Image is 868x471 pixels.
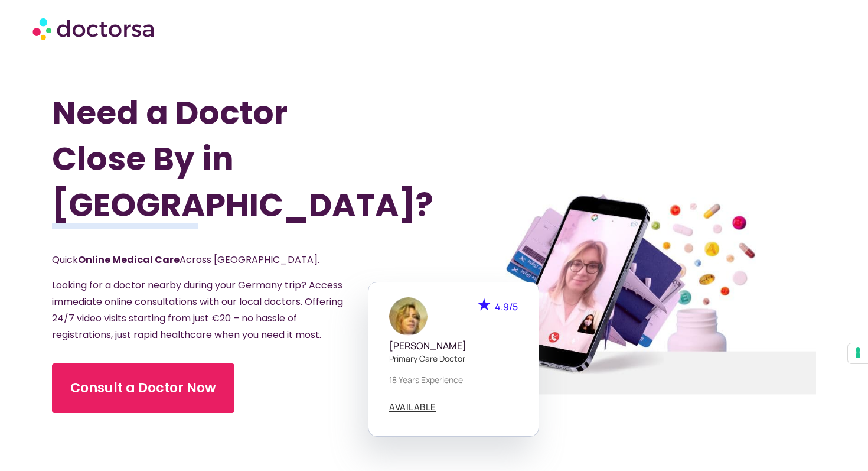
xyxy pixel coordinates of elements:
[52,363,234,413] a: Consult a Doctor Now
[389,352,518,365] p: Primary care doctor
[52,253,319,267] span: Quick Across [GEOGRAPHIC_DATA].
[52,278,343,342] span: Looking for a doctor nearby during your Germany trip? Access immediate online consultations with ...
[78,253,180,267] strong: Online Medical Care
[389,402,436,411] span: AVAILABLE
[70,379,216,398] span: Consult a Doctor Now
[52,90,377,228] h1: Need a Doctor Close By in [GEOGRAPHIC_DATA]?
[495,300,518,313] span: 4.9/5
[389,340,518,352] h5: [PERSON_NAME]
[848,343,868,363] button: Your consent preferences for tracking technologies
[389,373,518,386] p: 18 years experience
[389,402,436,412] a: AVAILABLE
